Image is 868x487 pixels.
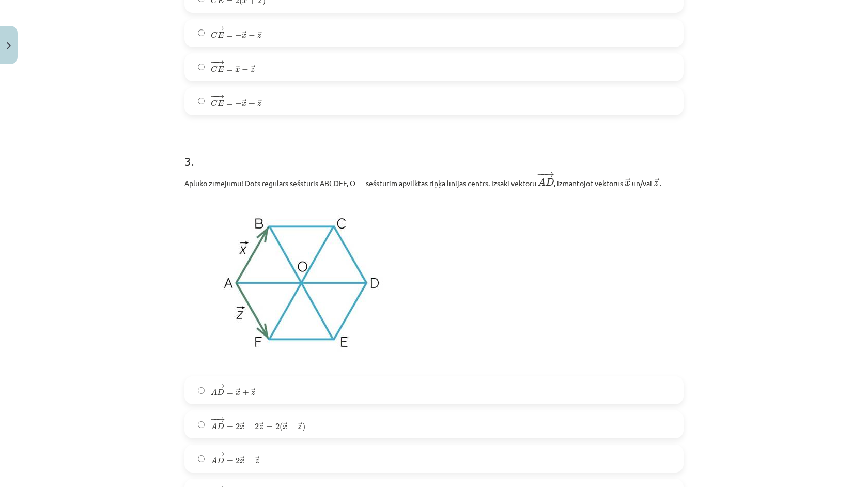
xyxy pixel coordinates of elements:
span: → [242,99,246,105]
span: 2 [236,458,240,464]
span: − [242,67,249,73]
span: = [227,460,234,463]
span: E [218,100,224,106]
span: x [240,459,244,464]
span: + [246,424,253,430]
span: z [257,34,261,38]
span: z [255,459,259,464]
span: 2 [275,423,280,430]
span: 2 [236,423,240,430]
span: z [259,425,263,430]
span: → [258,99,262,105]
span: D [546,178,554,186]
span: z [251,68,255,72]
span: A [538,178,546,186]
span: + [242,390,249,396]
span: → [236,65,240,71]
span: 2 [255,423,259,430]
span: z [654,181,658,186]
span: ) [302,422,305,432]
span: − [249,33,255,39]
span: C [211,32,218,38]
span: → [655,178,660,186]
span: → [625,178,630,186]
span: z [257,102,261,106]
span: E [218,66,224,72]
span: E [218,32,224,38]
span: − [210,418,217,422]
span: = [226,69,233,72]
span: − [210,60,217,65]
span: x [240,425,244,430]
span: − [213,418,215,422]
span: D [217,389,224,395]
span: z [251,391,255,395]
span: − [213,60,214,65]
span: A [211,389,217,395]
span: C [211,100,218,106]
span: → [544,172,554,177]
span: − [540,172,542,177]
p: Aplūko zīmējumu! Dots regulārs sešstūris ABCDEF, O — sešstūrim apvilktās riņķa līnijas centrs. Iz... [184,171,684,189]
span: − [213,384,215,388]
span: → [216,60,224,65]
img: icon-close-lesson-0947bae3869378f0d4975bcd49f059093ad1ed9edebbc8119c70593378902aed.svg [7,42,11,49]
span: = [227,426,234,429]
span: = [266,426,273,429]
span: → [216,26,224,31]
span: x [242,34,246,38]
span: A [211,457,217,464]
span: + [246,458,253,464]
span: − [210,26,217,31]
span: = [227,392,234,395]
span: = [226,103,233,106]
span: → [240,456,244,463]
span: − [235,101,242,107]
span: x [236,391,240,395]
span: ( [280,422,283,432]
span: x [242,102,246,106]
span: D [217,423,224,430]
span: → [259,422,263,429]
span: − [235,33,242,39]
span: x [283,425,287,430]
span: z [298,425,302,430]
span: − [213,452,215,456]
span: → [242,31,246,37]
span: → [258,31,262,37]
span: − [213,26,214,31]
span: → [255,456,259,463]
h1: 3 . [184,136,684,168]
span: + [289,424,296,430]
span: − [213,94,214,99]
span: → [283,422,287,429]
span: → [216,452,225,456]
span: → [240,422,244,429]
span: → [236,388,240,394]
span: → [298,422,302,429]
span: C [211,66,218,72]
span: x [235,68,240,72]
span: A [211,423,217,430]
span: → [216,94,224,99]
span: − [210,384,217,388]
span: − [210,94,217,99]
span: = [226,35,233,38]
span: → [251,65,255,71]
span: → [216,418,225,422]
span: + [249,101,255,107]
span: − [537,172,545,177]
span: − [210,452,217,456]
span: x [625,181,630,186]
span: D [217,457,224,464]
span: → [251,388,255,394]
span: → [216,384,225,388]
